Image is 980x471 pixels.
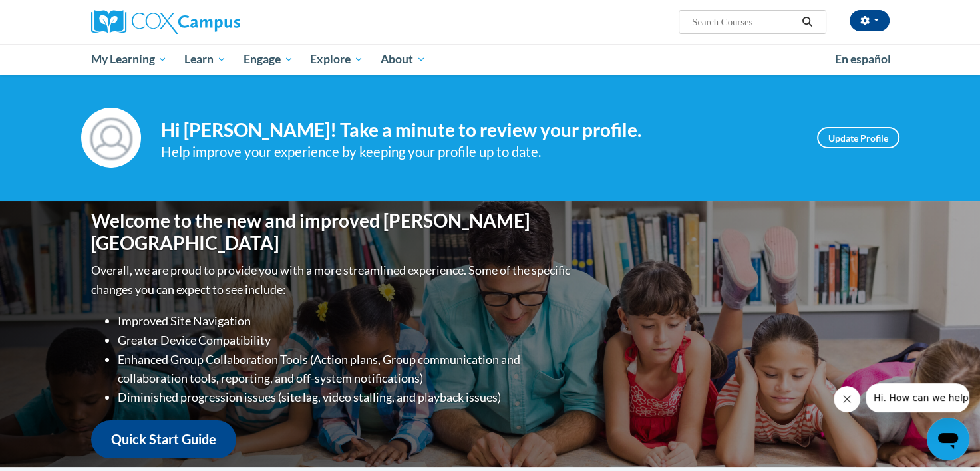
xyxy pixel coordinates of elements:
[372,44,434,75] a: About
[91,420,236,458] a: Quick Start Guide
[817,127,899,148] a: Update Profile
[381,51,426,67] span: About
[850,10,890,31] button: Account Settings
[90,51,167,67] span: My Learning
[797,14,817,30] button: Search
[161,119,797,142] h4: Hi [PERSON_NAME]! Take a minute to review your profile.
[82,44,176,75] a: My Learning
[81,108,141,168] img: Profile Image
[91,210,573,254] h1: Welcome to the new and improved [PERSON_NAME][GEOGRAPHIC_DATA]
[244,51,293,67] span: Engage
[8,9,108,20] span: Hi. How can we help?
[91,10,344,34] a: Cox Campus
[118,311,573,331] li: Improved Site Navigation
[301,44,372,75] a: Explore
[161,141,797,163] div: Help improve your experience by keeping your profile up to date.
[91,10,240,34] img: Cox Campus
[691,14,797,30] input: Search Courses
[826,45,899,73] a: En español
[184,51,226,67] span: Learn
[118,331,573,350] li: Greater Device Compatibility
[235,44,302,75] a: Engage
[71,44,909,75] div: Main menu
[91,261,573,299] p: Overall, we are proud to provide you with a more streamlined experience. Some of the specific cha...
[835,52,891,66] span: En español
[310,51,363,67] span: Explore
[866,383,969,412] iframe: Message from company
[927,418,969,460] iframe: Button to launch messaging window
[834,386,860,412] iframe: Close message
[176,44,235,75] a: Learn
[118,388,573,407] li: Diminished progression issues (site lag, video stalling, and playback issues)
[118,350,573,389] li: Enhanced Group Collaboration Tools (Action plans, Group communication and collaboration tools, re...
